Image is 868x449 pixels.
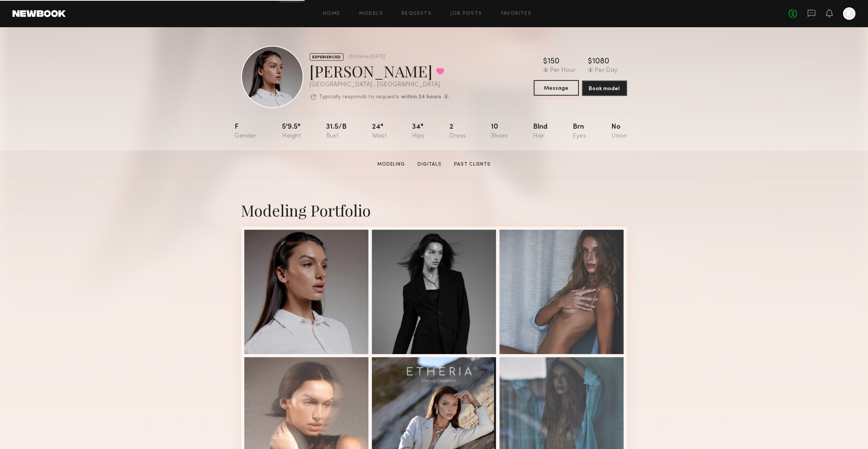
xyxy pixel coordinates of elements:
a: Job Posts [450,11,482,16]
div: 24" [372,124,387,140]
div: $ [588,58,592,66]
p: Typically responds to requests [319,94,400,100]
div: F [235,124,257,140]
div: Blnd [533,124,547,140]
div: 34" [412,124,424,140]
a: Modeling [374,161,408,168]
div: [PERSON_NAME] [310,61,449,81]
div: 10 [491,124,508,140]
a: Digitals [414,161,445,168]
div: $ [543,58,547,66]
a: Favorites [501,11,532,16]
div: Modeling Portfolio [241,200,627,220]
div: 1080 [592,58,609,66]
button: Book model [582,80,627,96]
div: Brn [573,124,586,140]
div: Online [DATE] [355,54,386,59]
div: No [611,124,627,140]
b: within 24 hours [402,94,442,100]
a: Requests [402,11,431,16]
a: Home [323,11,340,16]
a: Models [359,11,383,16]
button: Message [534,80,579,96]
div: Per Day [595,67,617,74]
div: 150 [547,58,559,66]
div: 2 [449,124,466,140]
div: EXPERIENCED [310,53,344,61]
div: 5'9.5" [282,124,301,140]
a: Past Clients [451,161,494,168]
a: K [843,7,856,20]
div: [GEOGRAPHIC_DATA] , [GEOGRAPHIC_DATA] [310,82,449,88]
div: Per Hour [550,67,575,74]
div: 31.5/b [326,124,347,140]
